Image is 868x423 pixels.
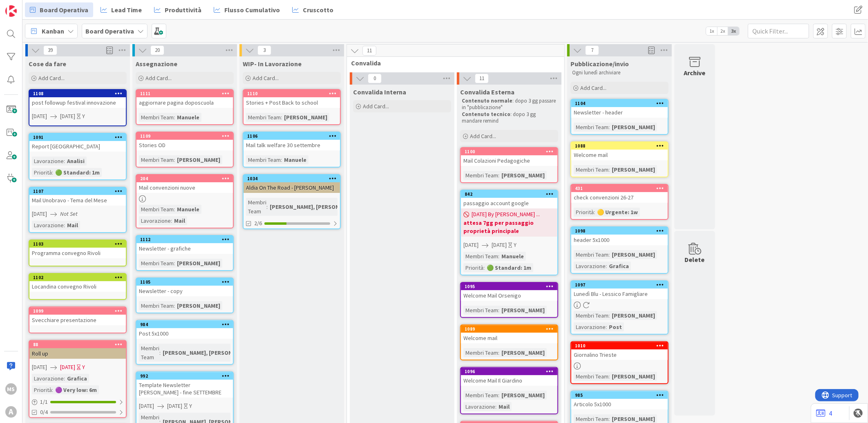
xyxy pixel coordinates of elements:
[266,202,268,211] span: :
[571,107,668,118] div: Newsletter - header
[461,368,557,375] div: 1096
[368,74,382,83] span: 0
[224,5,280,15] span: Flusso Cumulativo
[254,219,262,228] span: 2/6
[32,210,47,218] span: [DATE]
[571,289,668,299] div: Lunedì Blu - Lessico Famigliare
[463,171,498,180] div: Membri Team
[139,259,174,268] div: Membri Team
[65,221,80,230] div: Mail
[52,168,53,177] span: :
[571,142,668,150] div: 1088
[463,241,479,249] span: [DATE]
[463,391,498,400] div: Membri Team
[136,278,233,286] div: 1105
[571,100,668,118] div: 1104Newsletter - header
[171,216,172,225] span: :
[29,281,126,292] div: Locandina convegno Rivoli
[29,274,126,292] div: 1102Locandina convegno Rivoli
[465,191,557,197] div: 842
[281,113,282,122] span: :
[244,97,340,108] div: Stories + Post Back to school
[461,155,557,166] div: Mail Colazioni Pedagogiche
[136,321,233,328] div: 984
[243,174,341,229] a: 1034Aldia On The Road - [PERSON_NAME]Membri Team:[PERSON_NAME], [PERSON_NAME]2/6
[175,259,222,268] div: [PERSON_NAME]
[136,372,233,398] div: 992Template Newsletter [PERSON_NAME] - fine SETTEMBRE
[244,182,340,193] div: Aldia On The Road - [PERSON_NAME]
[470,132,496,140] span: Add Card...
[167,402,182,410] span: [DATE]
[40,5,88,15] span: Board Operativa
[514,241,517,249] div: Y
[140,237,233,242] div: 1112
[571,100,668,107] div: 1104
[43,45,57,55] span: 39
[574,250,608,259] div: Membri Team
[608,123,610,132] span: :
[111,5,142,15] span: Lead Time
[608,250,610,259] span: :
[571,281,668,289] div: 1097
[608,165,610,174] span: :
[53,168,102,177] div: 🟢 Standard: 1m
[161,348,254,357] div: [PERSON_NAME], [PERSON_NAME]
[575,343,668,349] div: 1010
[303,5,333,15] span: Cruscotto
[575,282,668,288] div: 1097
[461,190,557,198] div: 842
[85,27,134,35] b: Board Operativa
[40,408,48,416] span: 0/4
[82,112,85,121] div: Y
[574,322,606,331] div: Lavorazione
[174,113,175,122] span: :
[499,306,547,315] div: [PERSON_NAME]
[33,91,126,96] div: 1108
[29,341,126,359] div: 88Roll up
[610,372,657,381] div: [PERSON_NAME]
[29,240,126,258] div: 1103Programma convegno Rivoli
[282,155,309,164] div: Manuele
[571,342,668,360] div: 1010Giornalino Trieste
[570,226,669,274] a: 1098header 5x1000Membri Team:[PERSON_NAME]Lavorazione:Grafica
[29,239,127,266] a: 1103Programma convegno Rivoli
[728,27,739,35] span: 3x
[140,133,233,139] div: 1109
[32,363,47,372] span: [DATE]
[29,134,126,152] div: 1091Report [GEOGRAPHIC_DATA]
[574,262,606,271] div: Lavorazione
[465,149,557,154] div: 1100
[247,133,340,139] div: 1106
[498,306,499,315] span: :
[816,408,832,418] a: 4
[571,349,668,360] div: Giornalino Trieste
[570,280,669,335] a: 1097Lunedì Blu - Lessico FamigliareMembri Team:[PERSON_NAME]Lavorazione:Post
[472,210,540,219] span: [DATE] By [PERSON_NAME] ...
[246,155,281,164] div: Membri Team
[498,348,499,357] span: :
[499,171,547,180] div: [PERSON_NAME]
[253,74,279,82] span: Add Card...
[465,369,557,374] div: 1096
[189,402,192,410] div: Y
[29,188,126,206] div: 1107Mail Unobravo - Tema del Mese
[246,113,281,122] div: Membri Team
[595,208,640,217] div: 🟡 Urgente: 1w
[29,274,126,281] div: 1102
[136,175,233,182] div: 204
[498,391,499,400] span: :
[60,112,75,121] span: [DATE]
[485,263,533,272] div: 🟢 Standard: 1m
[136,380,233,398] div: Template Newsletter [PERSON_NAME] - fine SETTEMBRE
[136,235,234,271] a: 1112Newsletter - graficheMembri Team:[PERSON_NAME]
[571,142,668,160] div: 1088Welcome mail
[136,140,233,150] div: Stories OD
[140,373,233,379] div: 992
[29,240,126,248] div: 1103
[29,133,127,180] a: 1091Report [GEOGRAPHIC_DATA]Lavorazione:AnalisiPriorità:🟢 Standard: 1m
[748,24,809,38] input: Quick Filter...
[594,208,595,217] span: :
[570,99,669,135] a: 1104Newsletter - headerMembri Team:[PERSON_NAME]
[244,90,340,108] div: 1110Stories + Post Back to school
[571,235,668,245] div: header 5x1000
